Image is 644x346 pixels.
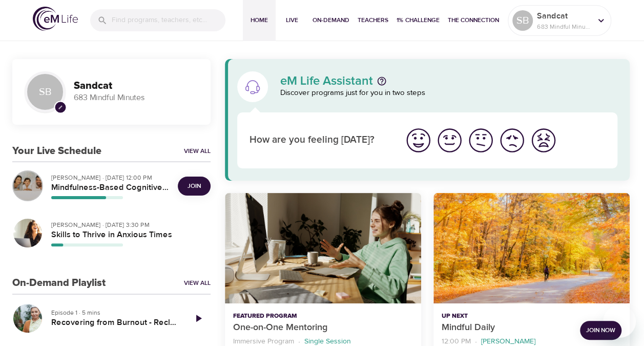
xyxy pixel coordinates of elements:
button: Join [178,177,211,196]
img: good [435,126,464,155]
span: 1% Challenge [397,15,440,26]
h5: Skills to Thrive in Anxious Times [51,229,202,240]
div: SB [512,10,533,31]
img: ok [467,126,495,155]
button: I'm feeling bad [496,125,528,156]
a: Play Episode [186,306,211,331]
p: Featured Program [233,312,413,321]
button: Join Now [580,321,621,340]
button: I'm feeling worst [528,125,559,156]
button: I'm feeling ok [465,125,496,156]
h3: On-Demand Playlist [12,277,106,289]
p: Sandcat [537,10,591,22]
span: Live [280,15,304,26]
p: Episode 1 · 5 mins [51,308,178,317]
img: great [404,126,432,155]
h3: Sandcat [74,80,198,92]
button: Recovering from Burnout - Reclaiming Your Enthusiasm and Vitality [12,303,43,334]
p: [PERSON_NAME] · [DATE] 3:30 PM [51,220,202,229]
input: Find programs, teachers, etc... [112,9,225,31]
p: One-on-One Mentoring [233,321,413,335]
a: View All [184,147,211,156]
button: I'm feeling good [434,125,465,156]
span: Teachers [358,15,388,26]
p: Discover programs just for you in two steps [280,87,617,99]
span: Join [188,181,201,191]
button: One-on-One Mentoring [225,193,421,303]
p: eM Life Assistant [280,75,373,87]
span: The Connection [448,15,499,26]
div: SB [25,71,66,112]
p: Mindful Daily [442,321,572,335]
img: worst [529,126,557,155]
h5: Mindfulness-Based Cognitive Training (MBCT) [51,182,170,193]
p: Up Next [442,312,572,321]
img: eM Life Assistant [244,79,261,95]
button: I'm feeling great [403,125,434,156]
p: [PERSON_NAME] · [DATE] 12:00 PM [51,173,170,182]
p: How are you feeling [DATE]? [250,133,390,148]
h3: Your Live Schedule [12,145,101,157]
h5: Recovering from Burnout - Reclaiming Your Enthusiasm and Vitality [51,317,178,328]
a: View All [184,279,211,287]
img: logo [33,7,78,31]
img: bad [498,126,526,155]
button: Mindful Daily [433,193,630,303]
iframe: Button to launch messaging window [603,305,636,338]
p: 683 Mindful Minutes [537,22,591,31]
span: Home [247,15,272,26]
span: Join Now [586,325,615,336]
p: 683 Mindful Minutes [74,92,198,104]
span: On-Demand [313,15,349,26]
